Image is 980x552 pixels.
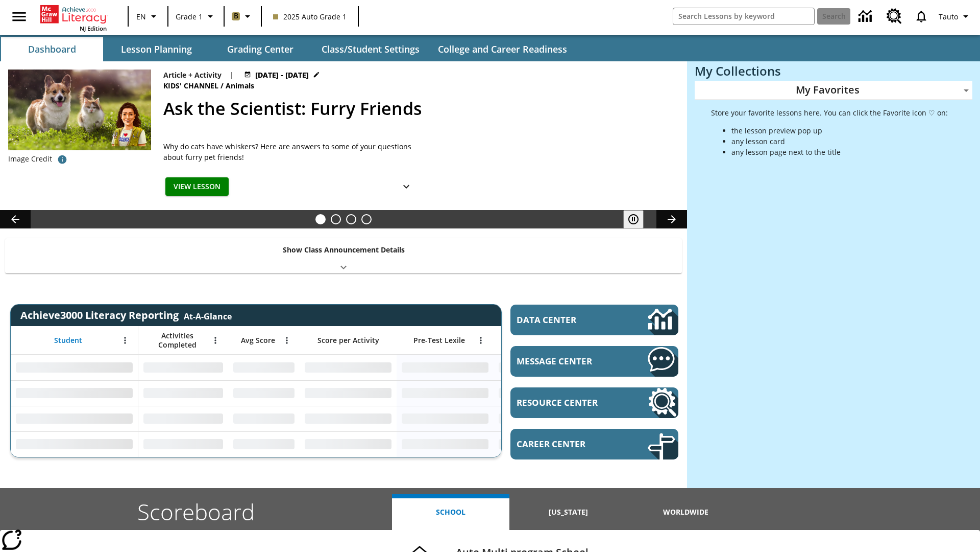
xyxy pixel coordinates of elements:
[52,150,72,169] button: Credit: background: Nataba/iStock/Getty Images Plus inset: Janos Jantner
[176,11,203,22] span: Grade 1
[935,7,976,26] button: Profile/Settings
[673,8,814,25] input: search field
[430,37,575,61] button: College and Career Readiness
[143,331,211,350] span: Activities Completed
[623,210,644,228] button: Pause
[731,147,948,157] li: any lesson page next to the title
[5,238,682,273] div: Show Class Announcement Details
[731,125,948,136] li: the lesson preview pop up
[880,3,908,30] a: Resource Center, Will open in new tab
[228,431,300,457] div: No Data,
[255,70,309,80] span: [DATE] - [DATE]
[473,333,488,348] button: Open Menu
[908,3,935,30] a: Notifications
[317,336,379,345] span: Score per Activity
[117,333,133,348] button: Open Menu
[413,336,465,345] span: Pre-Test Lexile
[517,314,613,326] span: Data Center
[510,305,678,335] a: Data Center
[184,309,232,322] div: At-A-Glance
[510,346,678,377] a: Message Center
[228,380,300,406] div: No Data,
[138,355,228,380] div: No Data,
[509,494,627,530] button: [US_STATE]
[226,80,256,91] span: Animals
[230,70,234,80] span: |
[346,214,356,224] button: Slide 3 Pre-release lesson
[228,406,300,431] div: No Data,
[228,355,300,380] div: No Data,
[623,210,654,228] div: Pause
[331,214,341,224] button: Slide 2 Cars of the Future?
[494,380,591,406] div: No Data,
[220,81,224,90] span: /
[396,177,416,196] button: Show Details
[80,25,107,32] span: NJ Edition
[208,333,223,348] button: Open Menu
[510,429,678,459] a: Career Center
[171,7,220,26] button: Grade: Grade 1, Select a grade
[517,438,617,450] span: Career Center
[138,380,228,406] div: No Data,
[279,333,295,348] button: Open Menu
[695,64,972,78] h3: My Collections
[494,355,591,380] div: No Data,
[8,70,151,150] img: Avatar of the scientist with a cat and dog standing in a grassy field in the background
[852,3,880,31] a: Data Center
[20,308,232,322] span: Achieve3000 Literacy Reporting
[40,4,107,25] a: Home
[241,336,275,345] span: Avg Score
[4,2,34,32] button: Open side menu
[8,154,52,164] p: Image Credit
[165,177,229,196] button: View Lesson
[209,37,311,61] button: Grading Center
[132,7,164,26] button: Language: EN, Select a language
[1,37,103,61] button: Dashboard
[315,214,326,224] button: Slide 1 Ask the Scientist: Furry Friends
[163,70,222,80] p: Article + Activity
[695,81,972,100] div: My Favorites
[517,397,617,408] span: Resource Center
[163,141,419,163] div: Why do cats have whiskers? Here are answers to some of your questions about furry pet friends!
[242,70,322,80] button: Jul 11 - Oct 31 Choose Dates
[54,336,82,345] span: Student
[361,214,372,224] button: Slide 4 Remembering Justice O'Connor
[627,494,745,530] button: Worldwide
[283,244,405,255] p: Show Class Announcement Details
[494,431,591,457] div: No Data,
[656,210,687,228] button: Lesson carousel, Next
[136,11,146,22] span: EN
[939,11,958,22] span: Tauto
[138,431,228,457] div: No Data,
[105,37,207,61] button: Lesson Planning
[392,494,509,530] button: School
[711,107,948,118] p: Store your favorite lessons here. You can click the Favorite icon ♡ on:
[517,355,617,367] span: Message Center
[138,406,228,431] div: No Data,
[494,406,591,431] div: No Data,
[163,80,220,91] span: Kids' Channel
[163,96,675,122] h2: Ask the Scientist: Furry Friends
[510,387,678,418] a: Resource Center, Will open in new tab
[731,136,948,147] li: any lesson card
[313,37,428,61] button: Class/Student Settings
[228,7,258,26] button: Boost Class color is light brown. Change class color
[273,11,347,22] span: 2025 Auto Grade 1
[234,10,238,22] span: B
[40,3,107,32] div: Home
